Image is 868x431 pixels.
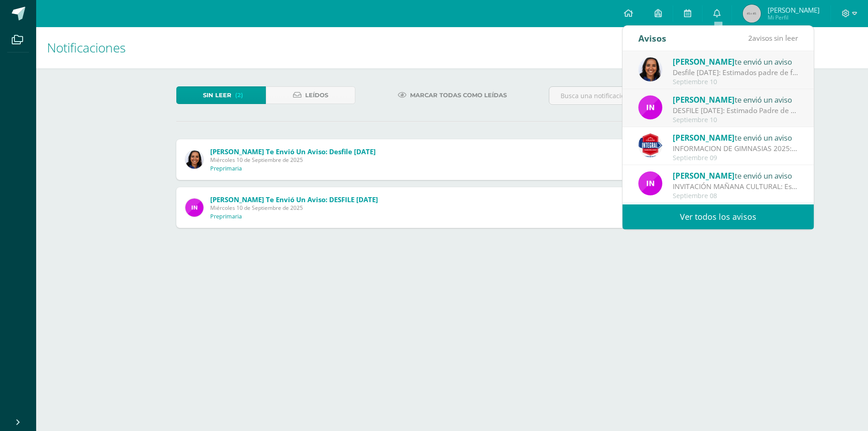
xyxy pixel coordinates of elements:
[748,33,752,43] span: 2
[673,192,798,200] div: Septiembre 08
[673,105,798,116] div: DESFILE 14 SEPTIEMBRE: Estimado Padre de Familia, Adjuntamos información importante del domingo 1...
[768,5,820,14] span: [PERSON_NAME]
[673,56,798,67] div: te envió un aviso
[638,171,662,195] img: 49dcc5f07bc63dd4e845f3f2a9293567.png
[673,143,798,154] div: INFORMACION DE GIMNASIAS 2025: Estimados padres de familia, por este medio se les informa que las...
[638,26,666,51] div: Avisos
[638,133,662,157] img: 805d0fc3735f832b0a145cc0fd8c7d46.png
[210,204,378,212] span: Miércoles 10 de Septiembre de 2025
[673,154,798,162] div: Septiembre 09
[185,199,203,217] img: 49dcc5f07bc63dd4e845f3f2a9293567.png
[673,78,798,86] div: Septiembre 10
[673,94,798,105] div: te envió un aviso
[387,86,518,104] a: Marcar todas como leídas
[673,57,735,67] span: [PERSON_NAME]
[673,171,735,181] span: [PERSON_NAME]
[768,14,820,21] span: Mi Perfil
[743,5,761,23] img: 45x45
[673,95,735,105] span: [PERSON_NAME]
[210,195,378,204] span: [PERSON_NAME] te envió un aviso: DESFILE [DATE]
[176,86,266,104] a: Sin leer(2)
[673,116,798,124] div: Septiembre 10
[210,156,376,164] span: Miércoles 10 de Septiembre de 2025
[673,170,798,181] div: te envió un aviso
[673,132,798,143] div: te envió un aviso
[410,87,507,104] span: Marcar todas como leídas
[748,33,798,43] span: avisos sin leer
[673,181,798,192] div: INVITACIÓN MAÑANA CULTURAL: Estimado Padre de familia, Adjuntamos información de la mañana cultural
[210,165,242,172] p: Preprimaria
[235,87,243,104] span: (2)
[210,147,376,156] span: [PERSON_NAME] te envió un aviso: Desfile [DATE]
[673,133,735,143] span: [PERSON_NAME]
[673,67,798,78] div: Desfile 14 de septiembre: Estimados padre de familia, es un gusto saludarlos. Por este medio les ...
[210,213,242,220] p: Preprimaria
[638,57,662,81] img: 753ad19454036f687a336743bc38a894.png
[305,87,328,104] span: Leídos
[266,86,355,104] a: Leídos
[185,151,203,169] img: 753ad19454036f687a336743bc38a894.png
[47,39,126,56] span: Notificaciones
[638,95,662,119] img: 49dcc5f07bc63dd4e845f3f2a9293567.png
[623,204,814,229] a: Ver todos los avisos
[549,87,727,104] input: Busca una notificación aquí
[203,87,231,104] span: Sin leer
